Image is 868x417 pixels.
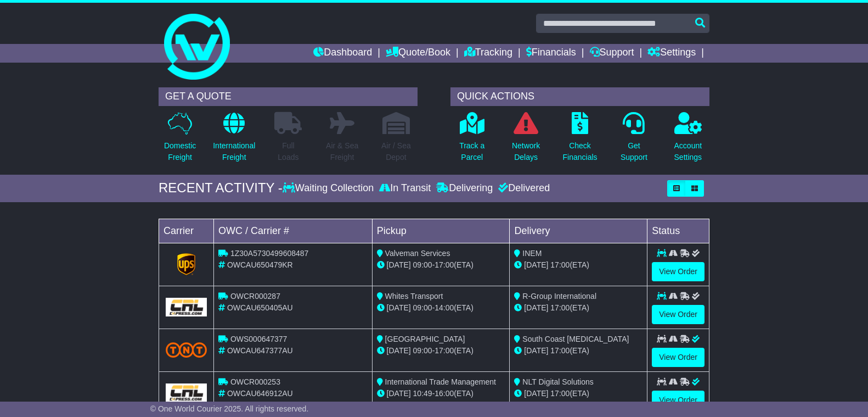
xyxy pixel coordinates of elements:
[413,346,432,355] span: 09:00
[159,219,214,243] td: Carrier
[674,140,702,163] p: Account Settings
[227,389,293,398] span: OWCAU646912AU
[212,112,256,169] a: InternationalFreight
[590,44,634,63] a: Support
[177,253,196,275] img: GetCarrierServiceLogo
[514,345,642,357] div: (ETA)
[386,44,450,63] a: Quote/Book
[387,389,411,398] span: [DATE]
[213,140,255,163] p: International Freight
[385,377,496,386] span: International Trade Management
[652,305,704,324] a: View Order
[166,298,207,316] img: GetCarrierServiceLogo
[550,346,570,355] span: 17:00
[413,303,432,312] span: 09:00
[514,259,642,271] div: (ETA)
[372,219,510,243] td: Pickup
[647,44,696,63] a: Settings
[522,377,593,386] span: NLT Digital Solutions
[413,260,432,269] span: 09:00
[230,249,308,258] span: 1Z30A5730499608487
[433,182,495,194] div: Delivering
[435,260,454,269] span: 17:00
[464,44,512,63] a: Tracking
[377,345,505,357] div: - (ETA)
[620,112,648,169] a: GetSupport
[387,346,411,355] span: [DATE]
[652,262,704,281] a: View Order
[385,335,465,343] span: [GEOGRAPHIC_DATA]
[227,303,293,312] span: OWCAU650405AU
[230,335,288,343] span: OWS000647377
[166,383,207,402] img: GetCarrierServiceLogo
[326,140,358,163] p: Air & Sea Freight
[230,377,280,386] span: OWCR000253
[274,140,302,163] p: Full Loads
[377,388,505,399] div: - (ETA)
[230,292,280,301] span: OWCR000287
[621,140,647,163] p: Get Support
[385,292,443,301] span: Whites Transport
[381,140,411,163] p: Air / Sea Depot
[387,260,411,269] span: [DATE]
[377,259,505,271] div: - (ETA)
[522,292,596,301] span: R-Group International
[214,219,373,243] td: OWC / Carrier #
[524,260,548,269] span: [DATE]
[166,342,207,357] img: TNT_Domestic.png
[377,302,505,314] div: - (ETA)
[150,404,309,413] span: © One World Courier 2025. All rights reserved.
[563,140,598,163] p: Check Financials
[164,140,196,163] p: Domestic Freight
[652,391,704,410] a: View Order
[522,249,542,258] span: INEM
[283,182,376,194] div: Waiting Collection
[652,348,704,367] a: View Order
[159,87,418,106] div: GET A QUOTE
[435,389,454,398] span: 16:00
[550,303,570,312] span: 17:00
[674,112,703,169] a: AccountSettings
[159,180,283,196] div: RECENT ACTIVITY -
[562,112,598,169] a: CheckFinancials
[413,389,432,398] span: 10:49
[526,44,576,63] a: Financials
[495,182,550,194] div: Delivered
[450,87,709,106] div: QUICK ACTIONS
[511,112,540,169] a: NetworkDelays
[514,388,642,399] div: (ETA)
[550,260,570,269] span: 17:00
[313,44,372,63] a: Dashboard
[522,335,629,343] span: South Coast [MEDICAL_DATA]
[376,182,433,194] div: In Transit
[524,389,548,398] span: [DATE]
[459,140,484,163] p: Track a Parcel
[524,303,548,312] span: [DATE]
[435,346,454,355] span: 17:00
[387,303,411,312] span: [DATE]
[435,303,454,312] span: 14:00
[550,389,570,398] span: 17:00
[227,260,293,269] span: OWCAU650479KR
[524,346,548,355] span: [DATE]
[164,112,196,169] a: DomesticFreight
[514,302,642,314] div: (ETA)
[227,346,293,355] span: OWCAU647377AU
[647,219,709,243] td: Status
[385,249,450,258] span: Valveman Services
[512,140,540,163] p: Network Delays
[510,219,647,243] td: Delivery
[459,112,485,169] a: Track aParcel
